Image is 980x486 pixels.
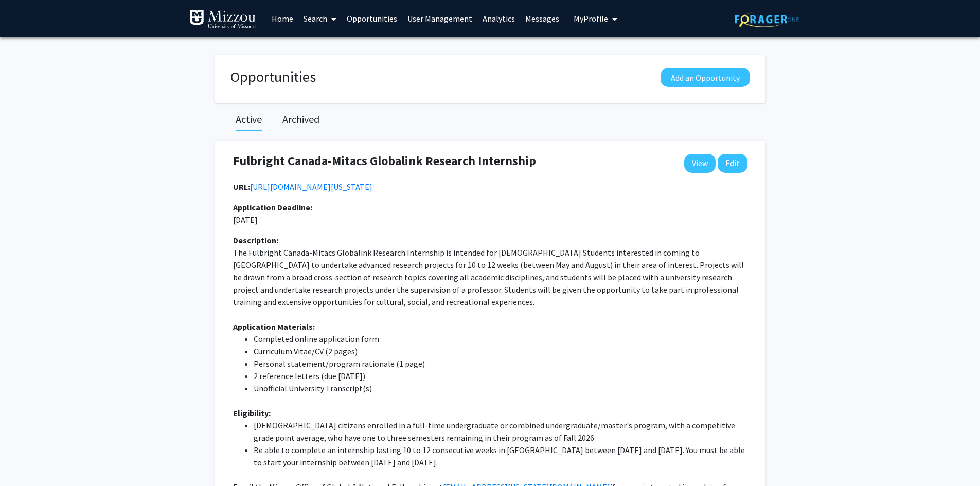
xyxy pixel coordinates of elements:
span: My Profile [574,13,608,24]
img: ForagerOne Logo [735,11,799,27]
a: Search [298,1,342,37]
span: Personal statement/program rationale (1 page) [254,358,425,369]
a: User Management [402,1,477,37]
img: University of Missouri Logo [189,9,256,30]
a: Home [266,1,298,37]
a: Opportunities [342,1,402,37]
a: Analytics [477,1,520,37]
span: 2 reference letters (due [DATE]) [254,371,365,381]
span: Unofficial University Transcript(s) [254,383,372,393]
h4: Fulbright Canada-Mitacs Globalink Research Internship [233,154,536,169]
b: Application Deadline: [233,202,312,212]
span: Be able to complete an internship lasting 10 to 12 consecutive weeks in [GEOGRAPHIC_DATA] between... [254,445,746,467]
div: Description: [233,234,747,246]
b: URL: [233,182,250,192]
span: Completed online application form [254,334,379,344]
a: View [684,154,716,173]
span: [DEMOGRAPHIC_DATA] citizens enrolled in a full-time undergraduate or combined undergraduate/maste... [254,420,737,443]
h2: Active [236,113,262,125]
a: Opens in a new tab [250,182,372,192]
button: Add an Opportunity [661,68,750,87]
h1: Opportunities [230,68,316,86]
span: The Fulbright Canada-Mitacs Globalink Research Internship is intended for [DEMOGRAPHIC_DATA] Stud... [233,247,745,307]
strong: Eligibility: [233,408,271,418]
iframe: Chat [8,440,44,478]
strong: Application Materials: [233,321,315,332]
a: Messages [520,1,564,37]
p: [DATE] [233,201,438,226]
button: Edit [718,154,747,173]
span: Curriculum Vitae/CV (2 pages) [254,346,358,356]
h2: Archived [282,113,319,125]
